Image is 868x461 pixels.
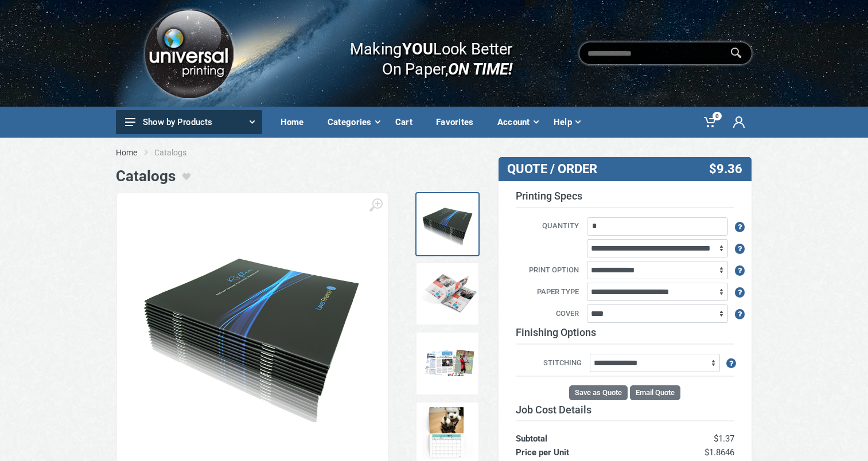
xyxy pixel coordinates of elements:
[713,112,722,120] span: 0
[516,404,734,416] h3: Job Cost Details
[402,39,433,58] b: YOU
[387,110,428,134] div: Cart
[415,262,480,326] a: Open Spreads
[516,326,734,345] h3: Finishing Options
[714,433,734,444] span: $1.37
[428,107,489,138] a: Favorites
[141,5,237,102] img: Logo.png
[273,107,320,138] a: Home
[320,110,387,134] div: Categories
[507,220,585,233] label: Quantity
[116,147,137,158] a: Home
[129,236,376,421] img: Saddlestich Book
[546,110,587,134] div: Help
[516,190,734,208] h3: Printing Specs
[116,147,753,158] nav: breadcrumb
[116,167,176,185] h1: Catalogs
[116,110,262,134] button: Show by Products
[507,308,585,321] label: Cover
[696,107,725,138] a: 0
[569,385,628,400] button: Save as Quote
[415,331,480,396] a: Samples
[516,446,659,459] th: Price per Unit
[507,286,585,299] label: Paper Type
[507,162,659,177] h3: QUOTE / ORDER
[516,421,659,446] th: Subtotal
[428,110,489,134] div: Favorites
[387,107,428,138] a: Cart
[489,110,546,134] div: Account
[630,385,680,400] button: Email Quote
[448,59,512,79] i: ON TIME!
[419,335,476,392] img: Samples
[273,110,320,134] div: Home
[419,196,476,253] img: Saddlestich Book
[516,357,588,370] label: Stitching
[154,147,204,158] li: Catalogs
[507,264,585,277] label: Print Option
[415,192,480,256] a: Saddlestich Book
[704,447,734,458] span: $1.8646
[328,28,513,79] div: Making Look Better On Paper,
[419,265,476,323] img: Open Spreads
[709,162,742,177] span: $9.36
